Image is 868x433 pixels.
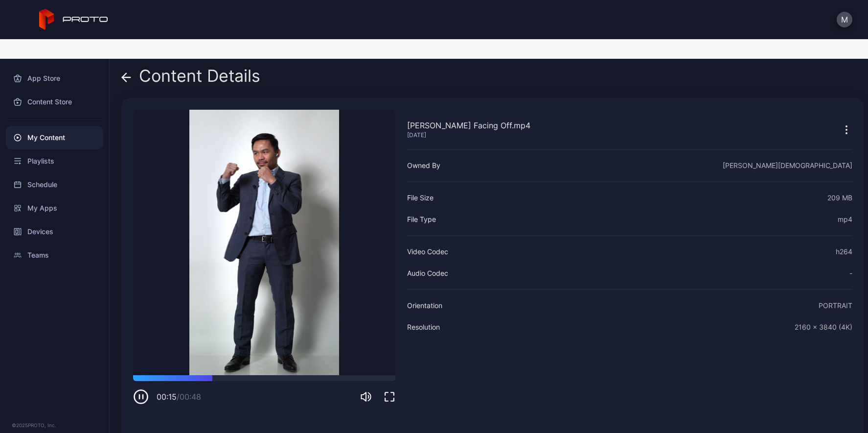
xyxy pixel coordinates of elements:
div: 00:15 [157,391,201,403]
div: File Type [407,214,436,225]
video: Sorry, your browser doesn‘t support embedded videos [133,110,395,375]
div: [PERSON_NAME][DEMOGRAPHIC_DATA] [723,160,852,171]
div: 209 MB [827,192,852,204]
a: Playlists [6,149,103,173]
div: Content Details [121,67,260,90]
div: h264 [836,246,852,258]
div: Owned By [407,160,440,171]
a: My Apps [6,196,103,220]
a: Content Store [6,90,103,114]
a: Devices [6,220,103,243]
button: M [837,12,852,27]
a: My Content [6,126,103,149]
div: PORTRAIT [819,300,852,312]
span: / 00:48 [177,392,201,402]
div: File Size [407,192,434,204]
div: Resolution [407,321,440,333]
div: Video Codec [407,246,448,258]
a: Teams [6,243,103,267]
div: © 2025 PROTO, Inc. [12,421,97,429]
div: Orientation [407,300,442,312]
a: Schedule [6,173,103,196]
a: App Store [6,67,103,90]
div: Audio Codec [407,267,448,279]
div: mp4 [838,214,852,225]
div: [DATE] [407,131,530,139]
div: [PERSON_NAME] Facing Off.mp4 [407,120,530,131]
div: 2160 x 3840 (4K) [795,321,852,333]
div: - [849,267,852,279]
